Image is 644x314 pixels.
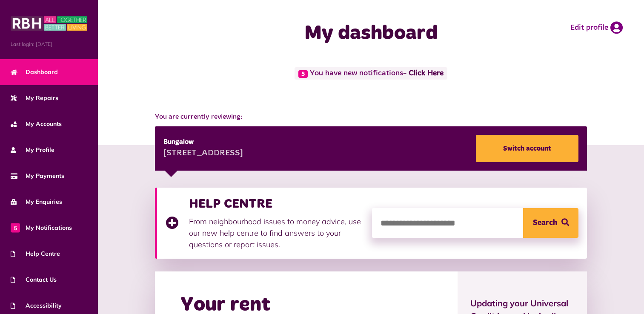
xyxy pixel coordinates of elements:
[155,112,587,122] span: You are currently reviewing:
[11,68,58,77] span: Dashboard
[298,70,308,78] span: 5
[163,147,243,160] div: [STREET_ADDRESS]
[11,223,20,232] span: 5
[11,94,58,103] span: My Repairs
[243,21,499,46] h1: My dashboard
[11,223,72,232] span: My Notifications
[11,120,62,128] span: My Accounts
[163,137,243,147] div: Bungalow
[11,15,87,32] img: MyRBH
[11,301,62,310] span: Accessibility
[11,40,87,48] span: Last login: [DATE]
[11,275,57,284] span: Contact Us
[11,249,60,258] span: Help Centre
[189,196,364,211] h3: HELP CENTRE
[570,21,623,34] a: Edit profile
[11,197,62,206] span: My Enquiries
[403,70,444,77] a: - Click Here
[189,216,364,250] p: From neighbourhood issues to money advice, use our new help centre to find answers to your questi...
[11,146,54,154] span: My Profile
[523,208,578,238] button: Search
[476,135,578,162] a: Switch account
[11,171,64,180] span: My Payments
[533,208,557,238] span: Search
[295,67,447,80] span: You have new notifications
